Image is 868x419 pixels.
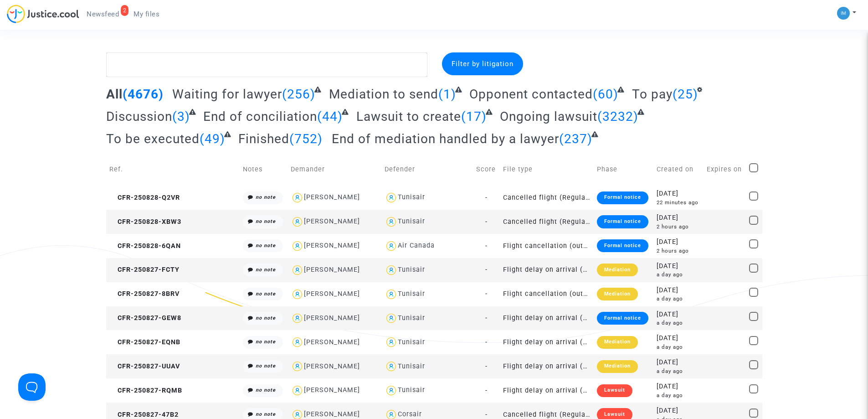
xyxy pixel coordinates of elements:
[18,373,46,401] iframe: Help Scout Beacon - Open
[288,153,381,186] td: Demander
[485,290,488,298] span: -
[385,312,398,325] img: icon-user.svg
[304,266,360,274] div: [PERSON_NAME]
[485,411,488,419] span: -
[632,87,673,102] span: To pay
[485,218,488,226] span: -
[385,384,398,397] img: icon-user.svg
[657,285,700,295] div: [DATE]
[597,384,632,397] div: Lawsuit
[87,10,119,18] span: Newsfeed
[79,7,126,21] a: 2Newsfeed
[109,290,180,298] span: CFR-250827-8BRV
[332,131,559,146] span: End of mediation handled by a lawyer
[109,266,180,274] span: CFR-250827-FCTY
[385,191,398,204] img: icon-user.svg
[673,87,698,102] span: (25)
[109,362,180,370] span: CFR-250827-UUAV
[657,237,700,247] div: [DATE]
[304,193,360,201] div: [PERSON_NAME]
[485,314,488,322] span: -
[485,362,488,370] span: -
[398,338,425,346] div: Tunisair
[304,290,360,298] div: [PERSON_NAME]
[657,213,700,223] div: [DATE]
[559,131,592,146] span: (237)
[657,223,700,231] div: 2 hours ago
[500,186,594,210] td: Cancelled flight (Regulation EC 261/2004)
[356,109,461,124] span: Lawsuit to create
[109,314,181,322] span: CFR-250827-GEW8
[485,242,488,250] span: -
[126,7,167,21] a: My files
[485,387,488,394] span: -
[291,312,304,325] img: icon-user.svg
[256,339,276,345] i: no note
[657,406,700,416] div: [DATE]
[291,288,304,301] img: icon-user.svg
[398,386,425,394] div: Tunisair
[238,131,289,146] span: Finished
[398,217,425,225] div: Tunisair
[304,338,360,346] div: [PERSON_NAME]
[385,336,398,349] img: icon-user.svg
[304,242,360,249] div: [PERSON_NAME]
[500,234,594,258] td: Flight cancellation (outside of EU - Montreal Convention)
[657,199,700,207] div: 22 minutes ago
[256,267,276,273] i: no note
[121,5,129,16] div: 2
[398,290,425,298] div: Tunisair
[485,194,488,202] span: -
[398,193,425,201] div: Tunisair
[106,87,123,102] span: All
[385,215,398,228] img: icon-user.svg
[597,288,638,300] div: Mediation
[653,153,703,186] td: Created on
[500,378,594,403] td: Flight delay on arrival (outside of EU - Montreal Convention)
[123,87,164,102] span: (4676)
[304,386,360,394] div: [PERSON_NAME]
[385,239,398,253] img: icon-user.svg
[256,218,276,224] i: no note
[657,189,700,199] div: [DATE]
[329,87,438,102] span: Mediation to send
[256,387,276,393] i: no note
[282,87,315,102] span: (256)
[200,131,225,146] span: (49)
[304,314,360,322] div: [PERSON_NAME]
[657,319,700,327] div: a day ago
[485,338,488,346] span: -
[469,87,593,102] span: Opponent contacted
[109,194,180,202] span: CFR-250828-Q2VR
[657,333,700,343] div: [DATE]
[317,109,343,124] span: (44)
[398,242,435,249] div: Air Canada
[593,87,618,102] span: (60)
[597,109,638,124] span: (3232)
[500,258,594,282] td: Flight delay on arrival (outside of EU - Montreal Convention)
[106,109,172,124] span: Discussion
[291,336,304,349] img: icon-user.svg
[597,360,638,373] div: Mediation
[385,360,398,373] img: icon-user.svg
[240,153,288,186] td: Notes
[109,242,181,250] span: CFR-250828-6QAN
[485,266,488,274] span: -
[398,362,425,370] div: Tunisair
[109,338,180,346] span: CFR-250827-EQNB
[597,264,638,276] div: Mediation
[500,282,594,306] td: Flight cancellation (outside of EU - Montreal Convention)
[106,131,200,146] span: To be executed
[172,109,190,124] span: (3)
[385,264,398,277] img: icon-user.svg
[304,217,360,225] div: [PERSON_NAME]
[500,109,597,124] span: Ongoing lawsuit
[657,343,700,351] div: a day ago
[657,261,700,271] div: [DATE]
[657,382,700,392] div: [DATE]
[452,60,514,68] span: Filter by litigation
[256,291,276,297] i: no note
[704,153,746,186] td: Expires on
[597,191,648,204] div: Formal notice
[398,314,425,322] div: Tunisair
